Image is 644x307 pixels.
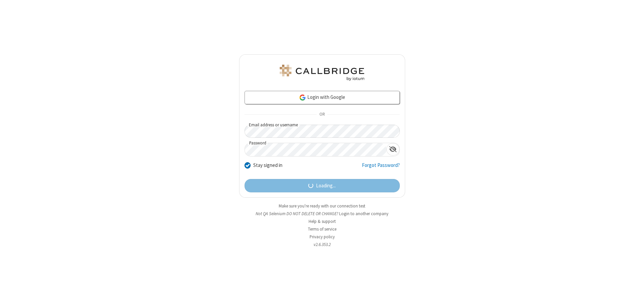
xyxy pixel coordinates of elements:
img: QA Selenium DO NOT DELETE OR CHANGE [278,65,366,81]
button: Login to another company [339,210,388,217]
button: Loading... [245,179,400,192]
a: Terms of service [308,226,336,232]
span: Loading... [316,182,336,190]
img: google-icon.png [299,94,306,101]
div: Show password [386,143,399,156]
a: Forgot Password? [362,162,400,174]
input: Password [245,143,386,156]
li: v2.6.353.2 [239,241,405,248]
li: Not QA Selenium DO NOT DELETE OR CHANGE? [239,210,405,217]
a: Login with Google [245,91,400,104]
input: Email address or username [245,125,400,138]
a: Make sure you're ready with our connection test [279,203,365,209]
a: Help & support [309,219,336,224]
span: OR [317,110,327,119]
iframe: Chat [627,290,639,302]
label: Stay signed in [253,162,282,169]
a: Privacy policy [310,234,335,240]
